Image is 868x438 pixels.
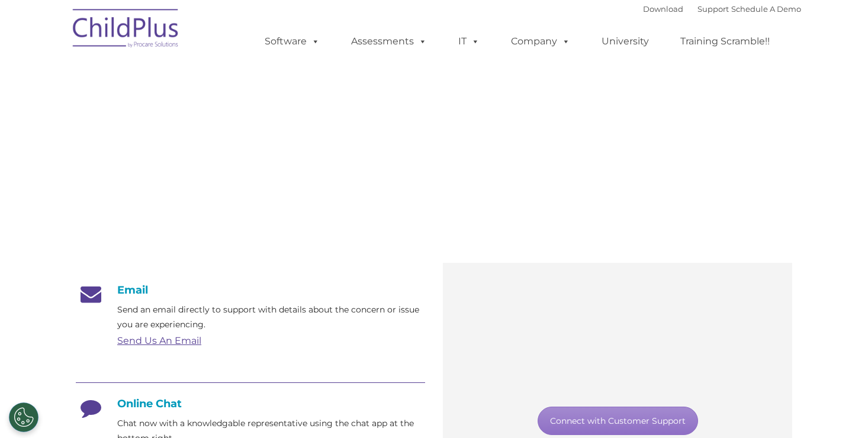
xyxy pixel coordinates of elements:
[76,397,425,410] h4: Online Chat
[590,30,661,53] a: University
[117,335,201,346] a: Send Us An Email
[117,302,425,332] p: Send an email directly to support with details about the concern or issue you are experiencing.
[446,30,491,53] a: IT
[76,284,425,297] h4: Email
[9,402,38,432] button: Cookies Settings
[253,30,332,53] a: Software
[668,30,782,53] a: Training Scramble!!
[67,1,185,60] img: ChildPlus by Procare Solutions
[538,407,698,435] a: Connect with Customer Support
[499,30,582,53] a: Company
[731,4,801,14] a: Schedule A Demo
[697,4,729,14] a: Support
[643,4,801,14] font: |
[339,30,439,53] a: Assessments
[643,4,683,14] a: Download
